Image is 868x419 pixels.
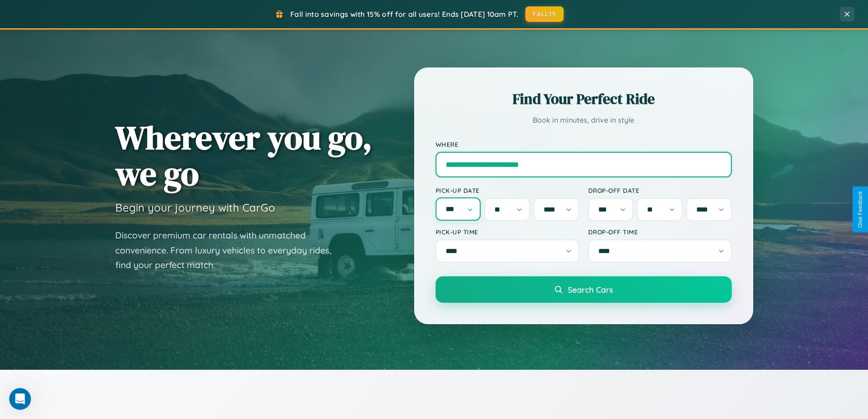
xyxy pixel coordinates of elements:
[436,186,579,194] label: Pick-up Date
[115,119,372,191] h1: Wherever you go, we go
[436,140,732,148] label: Where
[588,186,732,194] label: Drop-off Date
[857,191,863,228] div: Give Feedback
[436,276,732,303] button: Search Cars
[115,228,343,273] p: Discover premium car rentals with unmatched convenience. From luxury vehicles to everyday rides, ...
[436,228,579,236] label: Pick-up Time
[290,10,519,19] span: Fall into savings with 15% off for all users! Ends [DATE] 10am PT.
[9,388,31,410] iframe: Intercom live chat
[115,201,275,214] h3: Begin your journey with CarGo
[525,6,564,22] button: FALL15
[436,89,732,109] h2: Find Your Perfect Ride
[588,228,732,236] label: Drop-off Time
[568,285,613,295] span: Search Cars
[436,114,732,127] p: Book in minutes, drive in style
